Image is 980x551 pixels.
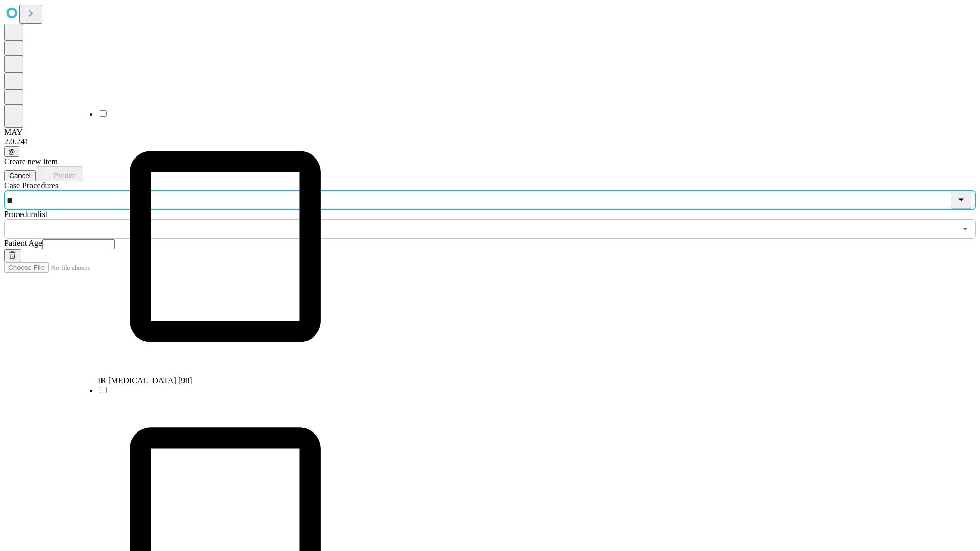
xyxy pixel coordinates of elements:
[4,210,47,219] span: Proceduralist
[4,181,58,190] span: Scheduled Procedure
[951,192,971,209] button: Close
[9,172,31,180] span: Cancel
[4,137,976,146] div: 2.0.241
[4,157,58,166] span: Create new item
[4,239,42,247] span: Patient Age
[98,376,192,385] span: IR [MEDICAL_DATA] [98]
[36,166,83,181] button: Predict
[8,148,15,155] span: @
[4,128,976,137] div: MAY
[54,172,75,180] span: Predict
[4,146,19,157] button: @
[958,222,972,236] button: Open
[4,170,36,181] button: Cancel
